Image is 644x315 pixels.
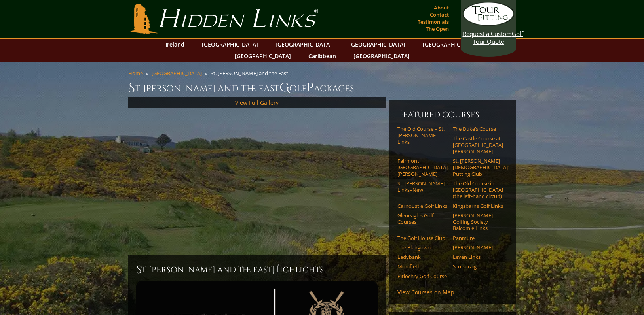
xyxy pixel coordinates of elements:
[432,2,451,13] a: About
[128,80,516,96] h1: St. [PERSON_NAME] and the East olf ackages
[419,39,483,50] a: [GEOGRAPHIC_DATA]
[397,235,448,241] a: The Golf House Club
[463,2,514,45] a: Request a CustomGolf Tour Quote
[453,263,503,270] a: Scotscraig
[453,135,503,155] a: The Castle Course at [GEOGRAPHIC_DATA][PERSON_NAME]
[128,70,143,77] a: Home
[198,39,262,50] a: [GEOGRAPHIC_DATA]
[453,212,503,232] a: [PERSON_NAME] Golfing Society Balcomie Links
[235,99,279,106] a: View Full Gallery
[272,39,336,50] a: [GEOGRAPHIC_DATA]
[453,180,503,200] a: The Old Course in [GEOGRAPHIC_DATA] (the left-hand circuit)
[397,212,448,225] a: Gleneagles Golf Courses
[397,263,448,270] a: Monifieth
[397,244,448,251] a: The Blairgowrie
[428,9,451,20] a: Contact
[424,23,451,34] a: The Open
[152,70,202,77] a: [GEOGRAPHIC_DATA]
[272,263,280,276] span: H
[161,39,188,50] a: Ireland
[211,70,291,77] li: St. [PERSON_NAME] and the East
[453,254,503,260] a: Leven Links
[453,244,503,251] a: [PERSON_NAME]
[453,126,503,132] a: The Duke’s Course
[453,235,503,241] a: Panmure
[397,289,454,296] a: View Courses on Map
[453,158,503,177] a: St. [PERSON_NAME] [DEMOGRAPHIC_DATA]’ Putting Club
[397,203,448,209] a: Carnoustie Golf Links
[397,126,448,145] a: The Old Course – St. [PERSON_NAME] Links
[416,16,451,27] a: Testimonials
[304,50,340,62] a: Caribbean
[397,254,448,260] a: Ladybank
[453,203,503,209] a: Kingsbarns Golf Links
[345,39,409,50] a: [GEOGRAPHIC_DATA]
[463,30,512,38] span: Request a Custom
[136,263,378,276] h2: St. [PERSON_NAME] and the East ighlights
[306,80,314,96] span: P
[397,158,448,177] a: Fairmont [GEOGRAPHIC_DATA][PERSON_NAME]
[231,50,295,62] a: [GEOGRAPHIC_DATA]
[279,80,289,96] span: G
[397,273,448,279] a: Pitlochry Golf Course
[397,108,508,121] h6: Featured Courses
[350,50,414,62] a: [GEOGRAPHIC_DATA]
[397,180,448,193] a: St. [PERSON_NAME] Links–New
